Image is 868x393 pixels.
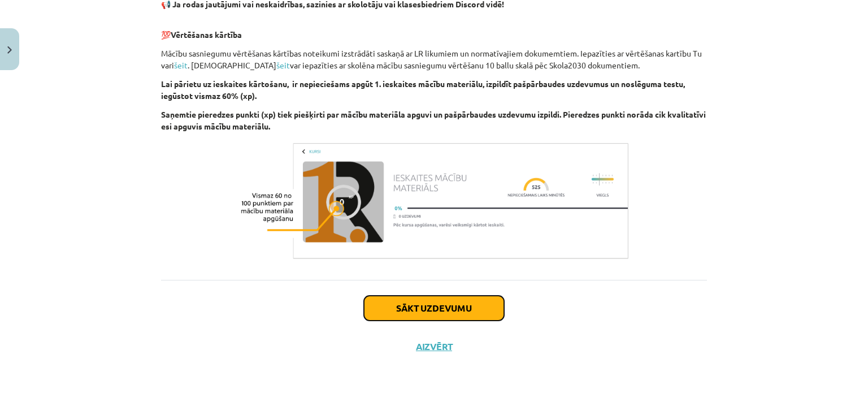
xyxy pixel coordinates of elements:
a: šeit [174,60,188,70]
b: Vērtēšanas kārtība [171,29,242,40]
button: Aizvērt [413,341,455,352]
b: Lai pārietu uz ieskaites kārtošanu, ir nepieciešams apgūt 1. ieskaites mācību materiālu, izpildīt... [161,79,685,101]
p: 💯 [161,17,707,41]
img: icon-close-lesson-0947bae3869378f0d4975bcd49f059093ad1ed9edebbc8119c70593378902aed.svg [7,46,12,54]
b: Saņemtie pieredzes punkti (xp) tiek piešķirti par mācību materiāla apguvi un pašpārbaudes uzdevum... [161,109,706,131]
p: Mācību sasniegumu vērtēšanas kārtības noteikumi izstrādāti saskaņā ar LR likumiem un normatīvajie... [161,47,707,71]
button: Sākt uzdevumu [364,296,504,321]
a: šeit [276,60,290,70]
